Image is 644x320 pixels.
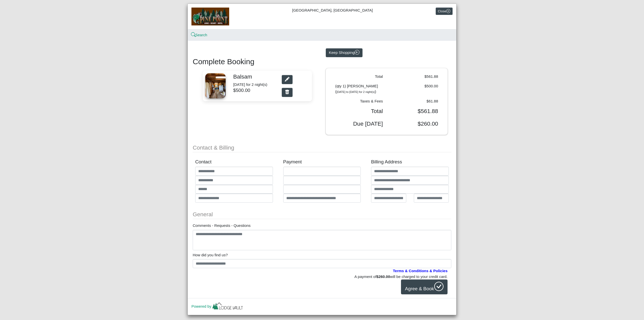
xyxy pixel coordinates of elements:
h6: How did you find us? [193,253,451,257]
h5: Payment [283,159,361,165]
div: Due [DATE] [332,120,387,127]
button: pencil fill [282,75,293,84]
span: Agree & Book [405,286,434,291]
div: $561.88 [387,108,442,115]
div: $260.00 [387,120,442,127]
svg: search [191,33,195,37]
h2: Complete Booking [193,57,451,66]
div: [DATE] for 2 night(s) [233,82,272,88]
h5: $500.00 [233,88,272,93]
button: trash fill [282,88,293,97]
div: General [193,210,451,219]
a: searchSearch [191,33,207,37]
div: Total [332,108,387,115]
div: Contact & Billing [193,144,451,152]
svg: arrow left circle [355,50,359,55]
b: $260.00 [376,274,390,279]
div: (qty 1) [PERSON_NAME] ( ) [332,83,387,95]
div: [GEOGRAPHIC_DATA], [GEOGRAPHIC_DATA] [188,4,456,29]
svg: pencil fill [285,77,290,82]
button: Agree & Bookicon [401,279,448,294]
div: $561.88 [387,74,442,80]
button: Keep Shoppingarrow left circle [326,48,363,57]
h4: Balsam [233,73,272,80]
svg: trash fill [285,90,290,94]
a: Powered by [191,304,244,308]
div: $500.00 [387,83,442,95]
img: lv-small.ca335149.png [211,301,244,312]
i: [DATE] to [DATE] for 2 night(s) [337,90,375,93]
div: Total [332,74,387,80]
div: Taxes & Fees [332,98,387,104]
span: Terms & Conditions & Policies [393,269,448,273]
img: b144ff98-a7e1-49bd-98da-e9ae77355310.jpg [191,8,229,25]
div: A payment of will be charged to your credit card. [196,274,448,280]
h5: Billing Address [371,159,449,165]
div: $61.88 [387,98,442,104]
button: Closex circle [436,8,453,15]
svg: x circle [446,9,450,13]
h5: Contact [195,159,273,165]
svg: icon [434,282,444,291]
h6: Comments - Requests - Questions [193,223,451,228]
